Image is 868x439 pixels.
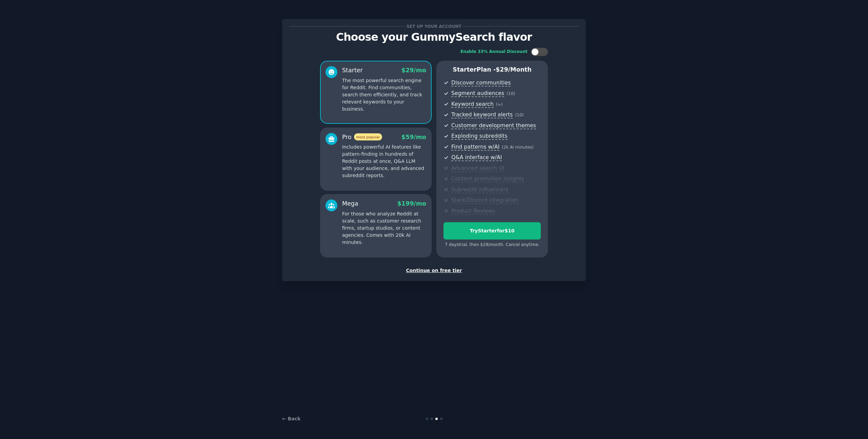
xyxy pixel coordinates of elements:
[451,154,502,161] span: Q&A interface w/AI
[282,416,300,421] a: ← Back
[496,66,532,73] span: $ 29 /month
[451,144,499,151] span: Find patterns w/AI
[451,186,508,193] span: Subreddit influencers
[443,242,541,248] div: 7 days trial, then $ 29 /month . Cancel anytime.
[502,145,534,150] span: ( 2k AI minutes )
[401,134,426,140] span: $ 59 /mo
[507,91,515,96] span: ( 10 )
[451,111,513,118] span: Tracked keyword alerts
[401,67,426,74] span: $ 29 /mo
[451,133,507,140] span: Exploding subreddits
[451,79,511,87] span: Discover communities
[444,227,540,234] div: Try Starter for $10
[451,122,536,129] span: Customer development themes
[397,200,426,207] span: $ 199 /mo
[342,144,426,179] p: Includes powerful AI features like pattern-finding in hundreds of Reddit posts at once, Q&A LLM w...
[443,222,541,240] button: TryStarterfor$10
[515,113,524,117] span: ( 10 )
[289,31,579,43] p: Choose your GummySearch flavor
[451,90,504,97] span: Segment audiences
[342,66,363,75] div: Starter
[289,267,579,274] div: Continue on free tier
[354,133,382,140] span: most popular
[496,102,503,107] span: ( ∞ )
[342,199,358,208] div: Mega
[342,210,426,246] p: For those who analyze Reddit at scale, such as customer research firms, startup studios, or conte...
[451,175,524,183] span: Content promotion insights
[460,49,528,55] div: Enable 33% Annual Discount
[342,77,426,113] p: The most powerful search engine for Reddit. Find communities, search them efficiently, and track ...
[342,133,382,141] div: Pro
[451,165,504,172] span: Advanced search UI
[451,208,495,215] span: Product Reviews
[451,101,494,108] span: Keyword search
[406,23,463,30] span: Set up your account
[443,65,541,74] p: Starter Plan -
[451,197,518,204] span: Slack/Discord integration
